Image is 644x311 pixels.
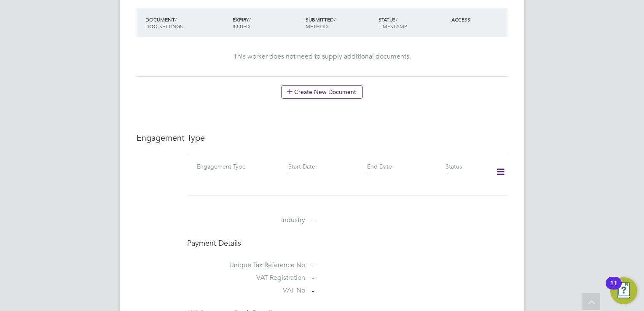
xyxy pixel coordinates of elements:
label: Engagement Type [197,163,246,170]
label: VAT Registration [187,273,305,282]
div: DOCUMENT [143,12,231,34]
h4: Payment Details [187,238,507,248]
span: TIMESTAMP [378,23,407,29]
label: Status [445,163,462,170]
div: 11 [610,283,617,294]
div: - [288,171,367,178]
span: - [312,216,314,225]
span: / [175,16,177,23]
div: - [367,171,445,178]
label: Unique Tax Reference No [187,261,305,270]
div: EXPIRY [231,12,303,34]
div: STATUS [376,12,449,34]
div: - [197,171,275,178]
span: - [312,262,314,270]
span: / [334,16,335,23]
h3: Engagement Type [137,132,507,143]
span: DOC. SETTINGS [145,23,183,29]
div: ACCESS [449,12,507,27]
span: ISSUED [233,23,250,29]
button: Open Resource Center, 11 new notifications [610,277,637,304]
span: / [249,16,251,23]
label: Start Date [288,163,315,170]
div: SUBMITTED [303,12,376,34]
span: - [312,274,314,282]
label: End Date [367,163,392,170]
span: / [396,16,397,23]
label: Industry [187,216,305,225]
button: Create New Document [281,85,363,99]
div: - [445,171,485,178]
span: METHOD [306,23,328,29]
label: VAT No [187,286,305,295]
div: This worker does not need to supply additional documents. [145,52,499,61]
span: - [312,287,314,295]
